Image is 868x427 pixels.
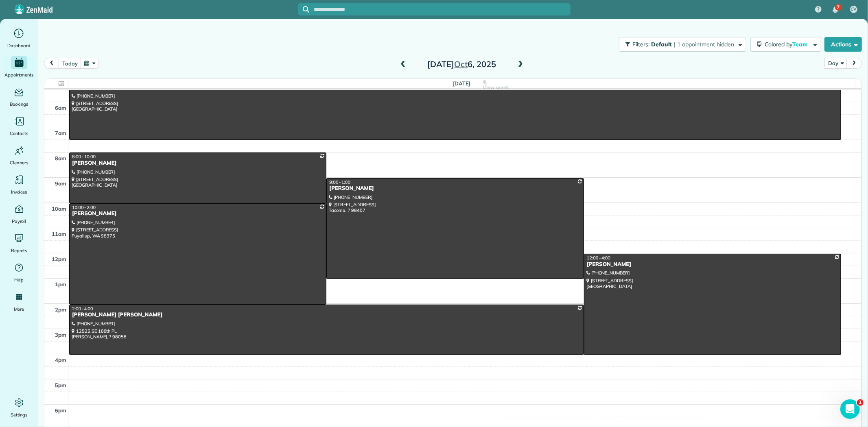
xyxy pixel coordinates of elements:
[14,276,24,284] span: Help
[55,105,66,111] span: 6am
[14,305,24,313] span: More
[827,1,844,19] div: 7 unread notifications
[840,399,860,419] iframe: Intercom live chat
[824,58,847,69] button: Day
[55,331,66,338] span: 3pm
[72,306,93,312] span: 2:00 - 4:00
[55,357,66,363] span: 4pm
[453,80,470,87] span: [DATE]
[55,281,66,288] span: 1pm
[55,306,66,313] span: 2pm
[52,256,66,262] span: 12pm
[10,129,28,137] span: Contacts
[12,217,26,225] span: Payroll
[792,41,809,48] span: Team
[303,6,309,13] svg: Focus search
[3,396,35,419] a: Settings
[846,58,862,69] button: next
[3,27,35,50] a: Dashboard
[619,37,746,52] button: Filters: Default | 1 appointment hidden
[615,37,746,52] a: Filters: Default | 1 appointment hidden
[11,188,27,196] span: Invoices
[3,261,35,284] a: Help
[72,160,324,167] div: [PERSON_NAME]
[52,231,66,237] span: 11am
[55,382,66,388] span: 5pm
[851,6,857,13] span: CV
[329,179,350,185] span: 9:00 - 1:00
[52,205,66,212] span: 10am
[11,411,28,419] span: Settings
[11,246,27,255] span: Reports
[3,144,35,167] a: Cleaners
[750,37,821,52] button: Colored byTeam
[411,60,513,69] h2: [DATE] 6, 2025
[483,84,509,91] span: View week
[3,173,35,196] a: Invoices
[765,41,811,48] span: Colored by
[59,58,81,69] button: today
[298,6,309,13] button: Focus search
[674,41,734,48] span: | 1 appointment hidden
[3,203,35,225] a: Payroll
[3,232,35,255] a: Reports
[632,41,649,48] span: Filters:
[3,85,35,108] a: Bookings
[587,255,610,261] span: 12:00 - 4:00
[55,180,66,187] span: 9am
[55,155,66,161] span: 8am
[329,185,581,192] div: [PERSON_NAME]
[454,59,468,69] span: Oct
[72,205,96,210] span: 10:00 - 2:00
[837,4,840,11] span: 7
[55,130,66,136] span: 7am
[72,210,324,217] div: [PERSON_NAME]
[857,399,864,406] span: 1
[3,56,35,79] a: Appointments
[824,37,862,52] button: Actions
[44,58,59,69] button: prev
[586,261,839,268] div: [PERSON_NAME]
[4,71,34,79] span: Appointments
[3,115,35,137] a: Contacts
[55,407,66,414] span: 6pm
[10,100,28,108] span: Bookings
[72,154,96,159] span: 8:00 - 10:00
[10,159,28,167] span: Cleaners
[72,312,582,318] div: [PERSON_NAME] [PERSON_NAME]
[651,41,673,48] span: Default
[7,41,31,50] span: Dashboard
